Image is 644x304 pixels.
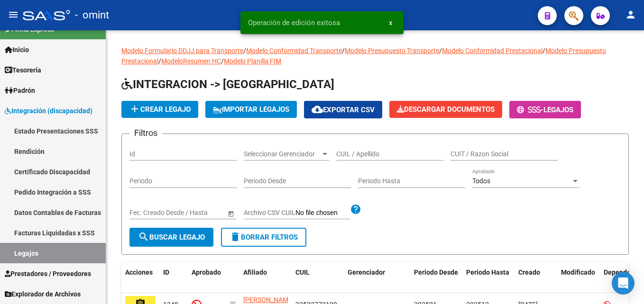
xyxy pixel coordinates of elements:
[5,289,81,299] span: Explorador de Archivos
[243,268,267,276] span: Afiliado
[561,268,595,276] span: Modificado
[230,233,298,241] span: Borrar Filtros
[604,268,644,276] span: Dependencia
[246,47,342,54] a: Modelo Conformidad Transporte
[224,57,281,65] a: Modelo Planilla FIM
[5,85,35,96] span: Padrón
[239,262,292,294] datatable-header-cell: Afiliado
[5,65,41,75] span: Tesorería
[509,101,581,118] button: -Legajos
[188,262,226,294] datatable-header-cell: Aprobado
[625,9,636,20] mat-icon: person
[248,18,340,27] span: Operación de edición exitosa
[121,262,159,294] datatable-header-cell: Acciones
[472,177,490,185] span: Todos
[8,9,19,20] mat-icon: menu
[244,150,321,158] span: Seleccionar Gerenciador
[466,268,509,276] span: Periodo Hasta
[161,57,221,65] a: ModeloResumen HC
[350,204,361,215] mat-icon: help
[612,272,635,295] div: Open Intercom Messenger
[5,268,91,279] span: Prestadores / Proveedores
[345,47,439,54] a: Modelo Presupuesto Transporte
[129,209,164,217] input: Fecha inicio
[543,106,573,114] span: Legajos
[5,45,29,55] span: Inicio
[75,5,109,26] span: - omint
[304,101,382,118] button: Exportar CSV
[381,14,400,31] button: x
[244,209,295,216] span: Archivo CSV CUIL
[515,262,557,294] datatable-header-cell: Creado
[389,18,392,27] span: x
[517,106,543,114] span: -
[138,231,149,242] mat-icon: search
[397,105,495,114] span: Descargar Documentos
[348,268,385,276] span: Gerenciador
[292,262,344,294] datatable-header-cell: CUIL
[410,262,462,294] datatable-header-cell: Periodo Desde
[230,231,241,242] mat-icon: delete
[389,101,502,118] button: Descargar Documentos
[129,103,140,115] mat-icon: add
[125,268,153,276] span: Acciones
[295,268,310,276] span: CUIL
[221,228,306,247] button: Borrar Filtros
[557,262,600,294] datatable-header-cell: Modificado
[138,233,205,241] span: Buscar Legajo
[414,268,458,276] span: Periodo Desde
[213,105,289,114] span: IMPORTAR LEGAJOS
[121,101,198,118] button: Crear Legajo
[129,228,213,247] button: Buscar Legajo
[192,268,221,276] span: Aprobado
[344,262,410,294] datatable-header-cell: Gerenciador
[312,104,323,115] mat-icon: cloud_download
[172,209,219,217] input: Fecha fin
[159,262,188,294] datatable-header-cell: ID
[205,101,297,118] button: IMPORTAR LEGAJOS
[163,268,169,276] span: ID
[129,105,191,114] span: Crear Legajo
[226,208,236,218] button: Open calendar
[312,106,375,114] span: Exportar CSV
[129,126,162,140] h3: Filtros
[518,268,540,276] span: Creado
[121,78,334,91] span: INTEGRACION -> [GEOGRAPHIC_DATA]
[5,106,92,116] span: Integración (discapacidad)
[462,262,515,294] datatable-header-cell: Periodo Hasta
[121,47,243,54] a: Modelo Formulario DDJJ para Transporte
[442,47,543,54] a: Modelo Conformidad Prestacional
[295,209,350,217] input: Archivo CSV CUIL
